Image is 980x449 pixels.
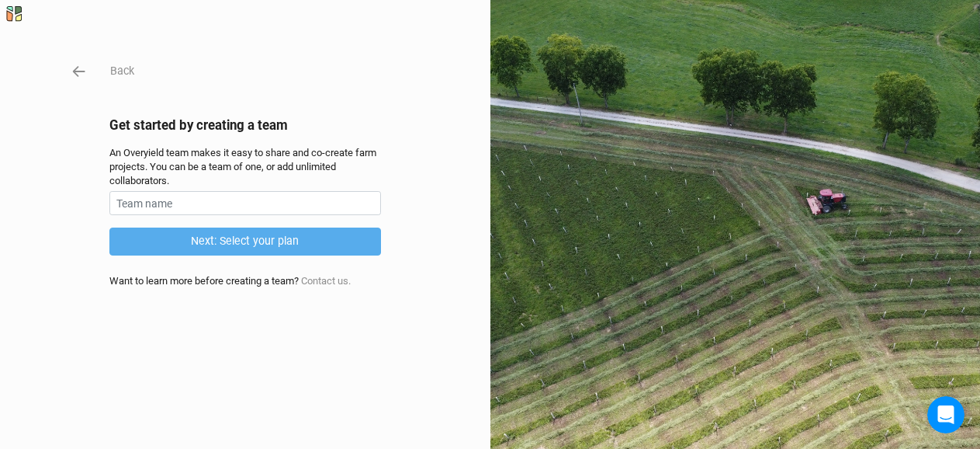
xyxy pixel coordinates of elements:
[109,228,381,255] button: Next: Select your plan
[109,62,135,80] button: Back
[109,146,381,189] div: An Overyield team makes it easy to share and co-create farm projects. You can be a team of one, o...
[109,191,381,215] input: Team name
[109,117,381,133] h2: Get started by creating a team
[927,396,964,433] iframe: Intercom live chat
[109,274,381,288] div: Want to learn more before creating a team?
[301,275,351,287] a: Contact us.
